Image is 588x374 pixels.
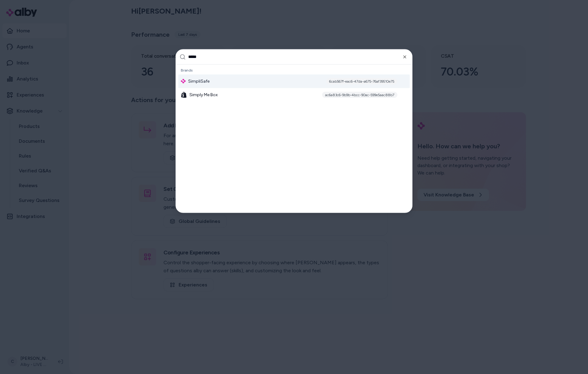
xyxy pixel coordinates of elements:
span: SimpliSafe [188,78,209,84]
span: Simply Me Box [189,92,218,98]
div: ac6a83c6-9b9b-4bcc-90ac-599e5aac88b7 [322,92,397,98]
div: Suggestions [176,64,412,212]
div: Brands [178,66,410,74]
img: alby Logo [181,79,186,84]
div: 6cab567f-eac6-47da-a675-76af39510e75 [326,78,397,84]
